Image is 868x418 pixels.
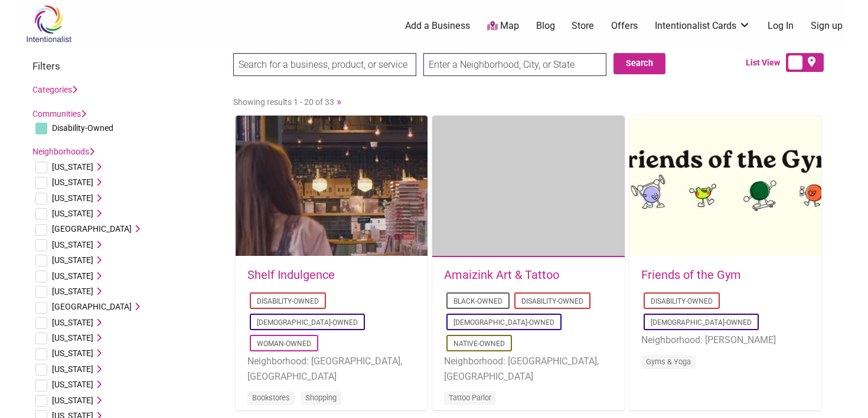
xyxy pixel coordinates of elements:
[52,193,93,203] span: [US_STATE]
[641,333,810,348] li: Neighborhood: [PERSON_NAME]
[257,318,358,327] a: [DEMOGRAPHIC_DATA]-Owned
[52,287,93,296] span: [US_STATE]
[52,177,93,187] span: [US_STATE]
[247,268,335,282] a: Shelf Indulgence
[305,393,337,402] a: Shopping
[614,53,665,74] button: Search
[52,271,93,281] span: [US_STATE]
[247,354,416,384] li: Neighborhood: [GEOGRAPHIC_DATA], [GEOGRAPHIC_DATA]
[521,297,583,305] a: Disability-Owned
[21,5,77,43] img: Intentionalist
[572,19,594,32] a: Store
[811,19,843,32] a: Sign up
[651,318,752,327] a: [DEMOGRAPHIC_DATA]-Owned
[257,340,311,348] a: Woman-Owned
[768,19,794,32] a: Log In
[651,297,713,305] a: Disability-Owned
[52,255,93,265] span: [US_STATE]
[52,348,93,358] span: [US_STATE]
[337,96,341,107] a: »
[487,19,519,33] a: Map
[257,297,319,305] a: Disability-Owned
[32,60,221,72] h3: Filters
[52,396,93,405] span: [US_STATE]
[746,57,786,69] span: List View
[52,380,93,389] span: [US_STATE]
[32,85,77,94] a: Categories
[611,19,638,32] a: Offers
[52,318,93,327] span: [US_STATE]
[449,393,491,402] a: Tattoo Parlor
[641,268,741,282] a: Friends of the Gym
[655,19,750,32] a: Intentionalist Cards
[405,19,470,32] a: Add a Business
[646,357,691,366] a: Gyms & Yoga
[52,302,132,311] span: [GEOGRAPHIC_DATA]
[423,53,606,76] input: Enter a Neighborhood, City, or State
[444,268,559,282] a: Amaizink Art & Tattoo
[52,240,93,249] span: [US_STATE]
[52,162,93,172] span: [US_STATE]
[453,340,505,348] a: Native-Owned
[453,318,554,327] a: [DEMOGRAPHIC_DATA]-Owned
[536,19,555,32] a: Blog
[52,333,93,343] span: [US_STATE]
[52,224,132,233] span: [GEOGRAPHIC_DATA]
[52,209,93,218] span: [US_STATE]
[32,109,86,119] a: Communities
[52,364,93,374] span: [US_STATE]
[52,123,113,133] span: Disability-Owned
[233,97,334,107] span: Showing results 1 - 20 of 33
[453,297,502,305] a: Black-Owned
[252,393,290,402] a: Bookstores
[233,53,416,76] input: Search for a business, product, or service
[444,354,612,384] li: Neighborhood: [GEOGRAPHIC_DATA], [GEOGRAPHIC_DATA]
[32,147,94,156] a: Neighborhoods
